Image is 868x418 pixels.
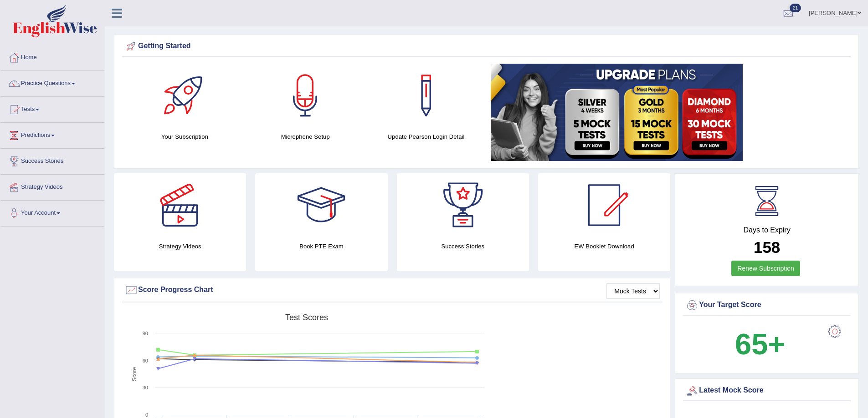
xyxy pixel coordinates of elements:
[131,367,138,382] tspan: Score
[397,242,529,251] h4: Success Stories
[0,45,104,68] a: Home
[731,261,800,276] a: Renew Subscription
[143,385,148,390] text: 30
[0,149,104,171] a: Success Stories
[790,4,801,12] span: 21
[124,40,848,53] div: Getting Started
[491,64,743,161] img: small5.jpg
[143,331,148,336] text: 90
[0,123,104,146] a: Predictions
[685,384,848,398] div: Latest Mock Score
[129,132,241,141] h4: Your Subscription
[285,313,328,322] tspan: Test scores
[0,97,104,120] a: Tests
[145,412,148,418] text: 0
[0,71,104,94] a: Practice Questions
[538,242,670,251] h4: EW Booklet Download
[250,132,361,141] h4: Microphone Setup
[370,132,482,141] h4: Update Pearson Login Detail
[0,201,104,223] a: Your Account
[685,298,848,312] div: Your Target Score
[685,226,848,234] h4: Days to Expiry
[735,327,785,361] b: 65+
[143,358,148,363] text: 60
[124,283,660,297] div: Score Progress Chart
[754,238,780,256] b: 158
[114,242,246,251] h4: Strategy Videos
[255,242,387,251] h4: Book PTE Exam
[0,175,104,197] a: Strategy Videos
